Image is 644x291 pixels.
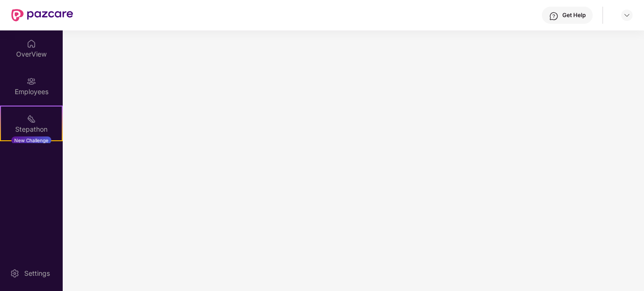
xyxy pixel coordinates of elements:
[11,136,51,144] div: New Challenge
[27,114,36,124] img: svg+xml;base64,PHN2ZyB4bWxucz0iaHR0cDovL3d3dy53My5vcmcvMjAwMC9zdmciIHdpZHRoPSIyMSIgaGVpZ2h0PSIyMC...
[623,11,631,19] img: svg+xml;base64,PHN2ZyBpZD0iRHJvcGRvd24tMzJ4MzIiIHhtbG5zPSJodHRwOi8vd3d3LnczLm9yZy8yMDAwL3N2ZyIgd2...
[1,125,62,134] div: Stepathon
[11,9,73,21] img: New Pazcare Logo
[10,269,19,278] img: svg+xml;base64,PHN2ZyBpZD0iU2V0dGluZy0yMHgyMCIgeG1sbnM9Imh0dHA6Ly93d3cudzMub3JnLzIwMDAvc3ZnIiB3aW...
[27,39,36,48] img: svg+xml;base64,PHN2ZyBpZD0iSG9tZSIgeG1sbnM9Imh0dHA6Ly93d3cudzMub3JnLzIwMDAvc3ZnIiB3aWR0aD0iMjAiIG...
[21,269,53,278] div: Settings
[549,11,559,21] img: svg+xml;base64,PHN2ZyBpZD0iSGVscC0zMngzMiIgeG1sbnM9Imh0dHA6Ly93d3cudzMub3JnLzIwMDAvc3ZnIiB3aWR0aD...
[27,77,36,86] img: svg+xml;base64,PHN2ZyBpZD0iRW1wbG95ZWVzIiB4bWxucz0iaHR0cDovL3d3dy53My5vcmcvMjAwMC9zdmciIHdpZHRoPS...
[562,11,586,19] div: Get Help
